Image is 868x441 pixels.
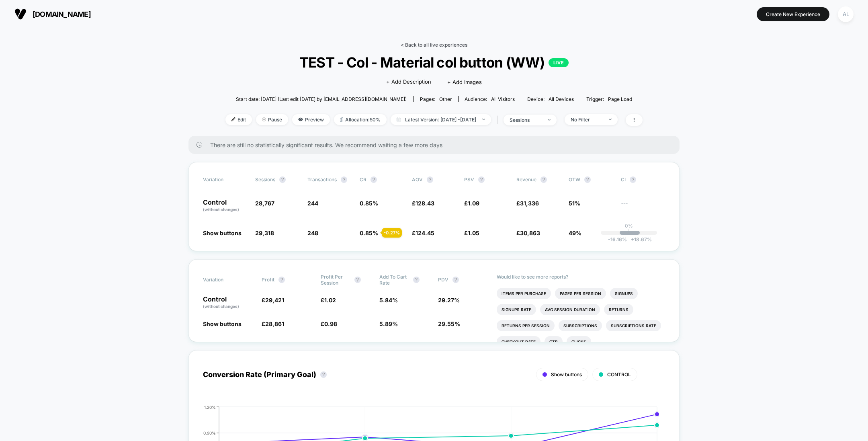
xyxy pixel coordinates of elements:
span: other [439,96,452,102]
span: 0.85 % [360,230,378,236]
span: all devices [549,96,574,102]
span: 29,421 [265,297,284,304]
span: (without changes) [203,207,239,212]
span: Preview [292,114,330,125]
button: ? [630,176,636,183]
span: All Visitors [491,96,515,102]
span: Start date: [DATE] (Last edit [DATE] by [EMAIL_ADDRESS][DOMAIN_NAME]) [236,96,407,102]
span: £ [516,200,539,207]
span: 29.27 % [438,297,460,304]
span: 248 [307,230,318,236]
span: 51% [569,200,580,207]
tspan: 1.20% [204,404,216,409]
img: Visually logo [14,8,27,20]
span: 124.45 [416,230,434,236]
li: Clicks [567,336,591,347]
span: 5.89 % [379,320,398,327]
span: 28,861 [265,320,284,327]
span: PSV [464,176,474,183]
button: ? [341,176,347,183]
span: 28,767 [255,200,274,207]
span: CR [360,176,366,183]
button: ? [427,176,433,183]
div: sessions [510,117,542,123]
span: £ [464,200,479,207]
span: -16.16 % [608,236,627,242]
button: AL [835,6,856,23]
span: --- [621,201,665,213]
li: Signups [610,288,638,299]
li: Avg Session Duration [540,304,600,315]
span: 0.85 % [360,200,378,207]
span: Edit [225,114,252,125]
img: end [262,117,266,121]
button: ? [478,176,485,183]
span: 30,863 [520,230,540,236]
span: 128.43 [416,200,434,207]
span: Revenue [516,176,536,183]
span: CONTROL [607,371,631,377]
img: end [482,119,485,120]
span: 244 [307,200,318,207]
span: Show buttons [551,371,582,377]
a: < Back to all live experiences [401,42,467,48]
img: edit [231,117,235,121]
span: Add To Cart Rate [379,274,409,286]
p: Control [203,296,254,310]
span: + [631,236,634,242]
span: 1.02 [324,297,336,304]
span: 29.55 % [438,320,460,327]
span: 18.67 % [627,236,652,242]
span: £ [464,230,479,236]
span: Show buttons [203,230,242,236]
li: Checkout Rate [497,336,540,347]
span: Device: [521,96,580,102]
span: £ [412,230,434,236]
span: | [495,114,504,126]
span: Latest Version: [DATE] - [DATE] [391,114,491,125]
span: + Add Images [447,79,482,85]
div: AL [838,6,854,22]
span: (without changes) [203,304,239,309]
span: 1.09 [468,200,479,207]
span: £ [516,230,540,236]
button: [DOMAIN_NAME] [12,8,93,21]
li: Returns Per Session [497,320,555,331]
div: Pages: [420,96,452,102]
button: ? [584,176,591,183]
span: PDV [438,277,448,283]
div: No Filter [571,117,603,123]
li: Ctr [545,336,563,347]
span: £ [321,297,336,304]
div: Audience: [465,96,515,102]
span: 1.05 [468,230,479,236]
p: Control [203,199,247,213]
span: Variation [203,274,247,286]
span: CI [621,176,665,183]
span: Profit Per Session [321,274,350,286]
span: 5.84 % [379,297,398,304]
li: Pages Per Session [555,288,606,299]
p: | [628,229,630,235]
span: AOV [412,176,423,183]
li: Subscriptions [559,320,602,331]
span: 49% [569,230,581,236]
button: ? [413,277,420,283]
span: [DOMAIN_NAME] [33,10,91,18]
span: Page Load [608,96,632,102]
span: There are still no statistically significant results. We recommend waiting a few more days [210,142,663,148]
span: 31,336 [520,200,539,207]
button: ? [371,176,377,183]
span: Variation [203,176,247,183]
p: LIVE [549,58,569,67]
li: Subscriptions Rate [606,320,661,331]
span: + Add Description [386,78,431,86]
div: - 0.27 % [382,228,402,238]
button: Create New Experience [757,7,829,21]
button: ? [354,277,361,283]
span: 29,318 [255,230,274,236]
span: Show buttons [203,320,242,327]
button: ? [279,176,286,183]
img: rebalance [340,117,343,122]
span: 0.98 [324,320,337,327]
